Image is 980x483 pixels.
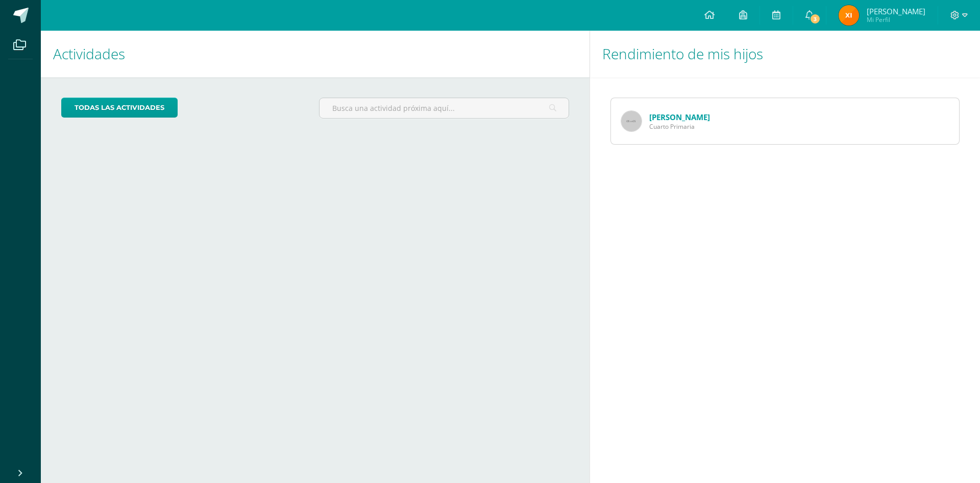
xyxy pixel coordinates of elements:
input: Busca una actividad próxima aquí... [320,98,568,118]
h1: Actividades [53,31,577,77]
a: todas las Actividades [61,98,178,118]
img: 65x65 [621,111,642,131]
span: [PERSON_NAME] [867,6,925,16]
span: 3 [810,13,821,25]
h1: Rendimiento de mis hijos [602,31,968,77]
a: [PERSON_NAME] [649,112,710,122]
span: Cuarto Primaria [649,122,710,131]
img: dbb6c203522c08bba6a038ebb1f3180b.png [839,5,859,26]
span: Mi Perfil [867,15,925,24]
